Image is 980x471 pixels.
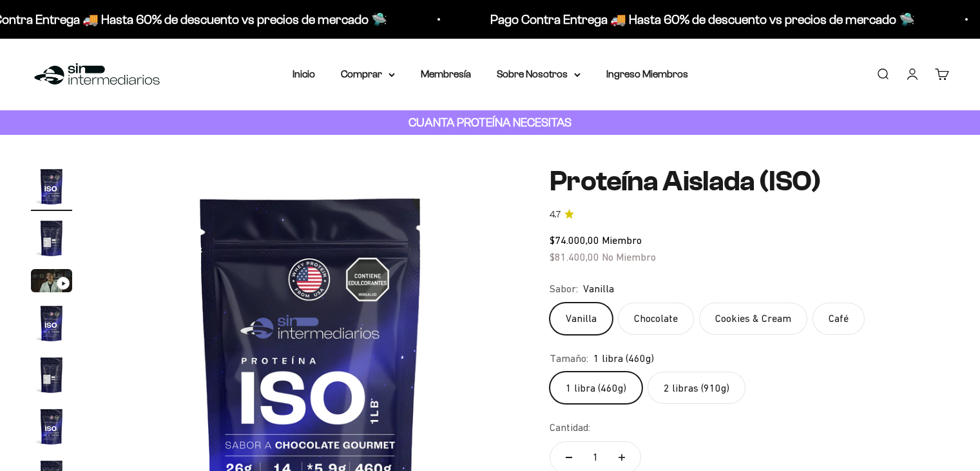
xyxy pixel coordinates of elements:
[31,217,72,263] button: Ir al artículo 2
[550,281,578,297] legend: Sabor:
[31,303,72,344] img: Proteína Aislada (ISO)
[593,350,654,367] span: 1 libra (460g)
[31,354,72,396] img: Proteína Aislada (ISO)
[550,208,561,222] span: 4.7
[408,115,572,129] strong: CUANTA PROTEÍNA NECESITAS
[550,251,599,263] span: $81.400,00
[31,166,72,211] button: Ir al artículo 1
[31,406,72,447] img: Proteína Aislada (ISO)
[550,166,949,197] h1: Proteína Aislada (ISO)
[31,269,72,296] button: Ir al artículo 3
[550,419,590,436] label: Cantidad:
[550,208,949,222] a: 4.74.7 de 5.0 estrellas
[293,68,315,79] a: Inicio
[341,66,395,83] summary: Comprar
[31,217,72,259] img: Proteína Aislada (ISO)
[602,234,642,246] span: Miembro
[550,350,588,367] legend: Tamaño:
[31,166,72,207] img: Proteína Aislada (ISO)
[602,251,656,263] span: No Miembro
[550,234,599,246] span: $74.000,00
[31,303,72,348] button: Ir al artículo 4
[490,9,915,30] p: Pago Contra Entrega 🚚 Hasta 60% de descuento vs precios de mercado 🛸
[31,354,72,399] button: Ir al artículo 5
[606,68,688,79] a: Ingreso Miembros
[31,406,72,451] button: Ir al artículo 6
[497,66,581,83] summary: Sobre Nosotros
[583,281,614,297] span: Vanilla
[421,68,471,79] a: Membresía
